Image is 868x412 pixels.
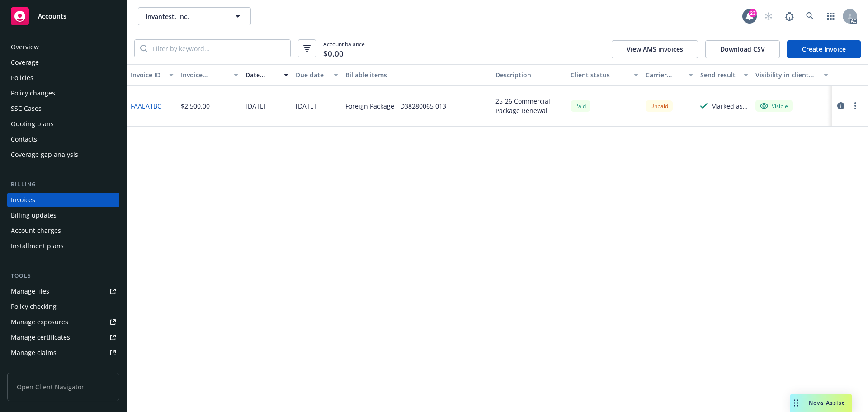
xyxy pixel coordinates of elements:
div: Marked as sent [711,101,748,111]
div: Visible [760,102,788,110]
div: 23 [749,9,757,17]
a: Create Invoice [787,40,861,58]
div: 25-26 Commercial Package Renewal [495,96,563,115]
div: Coverage gap analysis [11,147,78,162]
a: Accounts [7,4,119,29]
a: Start snowing [759,7,778,25]
div: Billing updates [11,208,57,223]
a: Manage BORs [7,361,119,375]
a: SSC Cases [7,101,119,116]
a: Installment plans [7,239,119,253]
div: [DATE] [296,101,316,111]
a: Manage exposures [7,315,119,329]
div: Invoices [11,193,35,207]
div: SSC Cases [11,101,42,116]
a: Policy changes [7,86,119,100]
div: Overview [11,40,39,54]
div: Policy changes [11,86,55,100]
div: Carrier status [646,70,684,80]
a: Account charges [7,223,119,238]
span: $0.00 [323,48,344,60]
div: Date issued [245,70,278,80]
div: Manage files [11,284,49,298]
a: Report a Bug [780,7,798,25]
a: Invoices [7,193,119,207]
button: Carrier status [642,64,697,86]
button: Client status [567,64,642,86]
div: Send result [700,70,738,80]
div: Quoting plans [11,117,54,131]
div: Account charges [11,223,61,238]
div: Manage exposures [11,315,68,329]
a: Switch app [822,7,840,25]
button: Billable items [342,64,492,86]
button: Invoice ID [127,64,177,86]
span: Nova Assist [809,399,844,407]
div: Invoice ID [131,70,164,80]
div: Client status [571,70,628,80]
a: Manage files [7,284,119,298]
button: Visibility in client dash [752,64,832,86]
a: Billing updates [7,208,119,223]
button: View AMS invoices [612,40,698,58]
span: Open Client Navigator [7,373,119,401]
a: Manage claims [7,346,119,360]
button: Download CSV [705,40,780,58]
span: Invantest, Inc. [146,12,224,21]
div: Unpaid [646,100,673,112]
div: $2,500.00 [181,101,210,111]
div: Tools [7,271,119,280]
div: Description [495,70,563,80]
div: Manage certificates [11,330,70,345]
a: Search [801,7,819,25]
button: Nova Assist [790,394,852,412]
div: Paid [571,100,590,112]
div: Contacts [11,132,37,147]
div: Coverage [11,55,39,70]
a: Coverage gap analysis [7,147,119,162]
a: Overview [7,40,119,54]
a: Policy checking [7,299,119,314]
div: Due date [296,70,329,80]
button: Date issued [242,64,292,86]
button: Send result [697,64,752,86]
button: Due date [292,64,342,86]
input: Filter by keyword... [147,40,290,57]
div: Manage BORs [11,361,53,375]
a: Quoting plans [7,117,119,131]
span: Account balance [323,40,365,57]
div: Installment plans [11,239,64,253]
div: [DATE] [245,101,266,111]
div: Billable items [345,70,488,80]
span: Accounts [38,13,66,20]
a: Coverage [7,55,119,70]
div: Invoice amount [181,70,229,80]
div: Policy checking [11,299,57,314]
button: Invoice amount [177,64,242,86]
button: Invantest, Inc. [138,7,251,25]
a: Contacts [7,132,119,147]
div: Foreign Package - D38280065 013 [345,101,446,111]
div: Visibility in client dash [755,70,818,80]
div: Drag to move [790,394,802,412]
a: Policies [7,71,119,85]
a: Manage certificates [7,330,119,345]
div: Policies [11,71,33,85]
a: FAAEA1BC [131,101,161,111]
svg: Search [140,45,147,52]
button: Description [492,64,567,86]
div: Billing [7,180,119,189]
div: Manage claims [11,346,57,360]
